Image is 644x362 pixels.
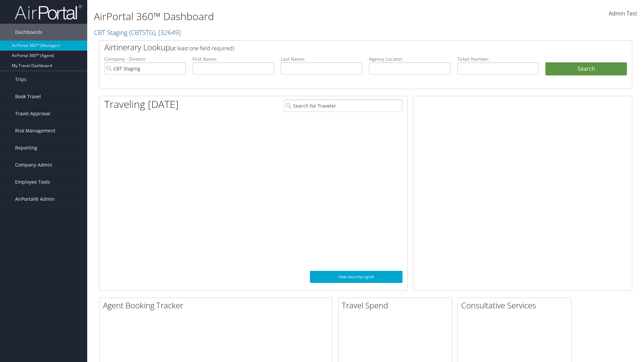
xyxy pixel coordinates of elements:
span: Trips [15,71,26,88]
h2: Agent Booking Tracker [103,300,332,311]
h2: Travel Spend [342,300,452,311]
span: ( CBTSTG ) [129,28,155,37]
span: Company Admin [15,157,52,173]
label: Ticket Number: [457,56,539,62]
span: Admin Test [609,10,637,17]
label: Last Name: [281,56,362,62]
h2: Airtinerary Lookup [104,42,583,53]
a: View SecurityLogic® [310,271,402,283]
label: Agency Locator: [369,56,450,62]
span: Travel Approval [15,105,50,122]
span: (at least one field required) [170,45,234,52]
span: Book Travel [15,88,41,105]
img: airportal-logo.png [15,4,82,20]
span: Employee Tools [15,174,50,190]
label: Company - Division: [104,56,186,62]
label: First Name: [193,56,274,62]
a: CBT Staging [94,28,181,37]
input: Search for Traveler [284,100,402,112]
span: AirPortal® Admin [15,191,55,207]
a: Admin Test [609,3,637,24]
span: Reporting [15,139,37,156]
h1: Traveling [DATE] [104,97,179,111]
button: Search [545,62,627,76]
span: Risk Management [15,122,55,139]
span: Dashboards [15,24,42,41]
span: , [ 32649 ] [155,28,181,37]
h1: AirPortal 360™ Dashboard [94,9,456,23]
h2: Consultative Services [461,300,571,311]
